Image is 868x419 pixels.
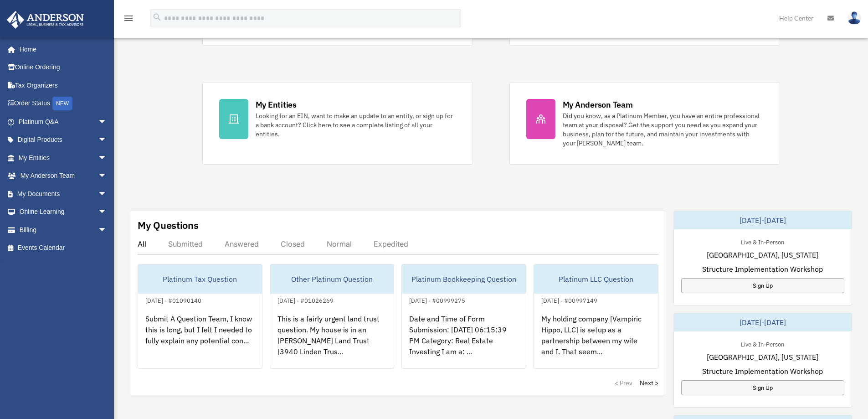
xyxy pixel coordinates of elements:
div: Platinum LLC Question [534,264,658,294]
span: [GEOGRAPHIC_DATA], [US_STATE] [707,249,818,260]
div: [DATE] - #01090140 [138,295,209,305]
div: Did you know, as a Platinum Member, you have an entire professional team at your disposal? Get th... [563,111,763,148]
div: Live & In-Person [734,339,791,348]
div: [DATE]-[DATE] [674,211,852,229]
span: arrow_drop_down [98,149,116,167]
a: menu [123,16,134,24]
div: Expedited [374,239,408,248]
div: Date and Time of Form Submission: [DATE] 06:15:39 PM Category: Real Estate Investing I am a: ... [402,306,526,377]
span: arrow_drop_down [98,185,116,203]
span: Structure Implementation Workshop [702,366,823,377]
i: search [152,12,162,22]
div: Submitted [168,239,203,248]
div: NEW [52,97,72,110]
a: Events Calendar [6,239,121,257]
a: Home [6,40,116,58]
a: Platinum Bookkeeping Question[DATE] - #00999275Date and Time of Form Submission: [DATE] 06:15:39 ... [401,264,526,369]
a: Digital Productsarrow_drop_down [6,131,121,149]
div: Closed [281,239,305,248]
div: Looking for an EIN, want to make an update to an entity, or sign up for a bank account? Click her... [256,111,456,139]
span: arrow_drop_down [98,113,116,131]
div: Live & In-Person [734,237,791,246]
div: Other Platinum Question [270,264,394,294]
div: My Entities [256,99,297,110]
div: [DATE] - #00999275 [402,295,473,305]
a: Platinum LLC Question[DATE] - #00997149My holding company [Vampiric Hippo, LLC] is setup as a par... [534,264,658,369]
a: My Entities Looking for an EIN, want to make an update to an entity, or sign up for a bank accoun... [202,82,473,165]
a: Sign Up [681,380,844,395]
img: User Pic [847,11,861,25]
a: Tax Organizers [6,76,121,94]
div: My holding company [Vampiric Hippo, LLC] is setup as a partnership between my wife and I. That se... [534,306,658,377]
span: arrow_drop_down [98,167,116,186]
a: Online Ordering [6,58,121,77]
a: Billingarrow_drop_down [6,221,121,239]
div: [DATE]-[DATE] [674,313,852,331]
a: Platinum Q&Aarrow_drop_down [6,113,121,131]
div: [DATE] - #01026269 [270,295,341,305]
div: Normal [327,239,352,248]
div: This is a fairly urgent land trust question. My house is in an [PERSON_NAME] Land Trust [3940 Lin... [270,306,394,377]
div: Platinum Tax Question [138,264,262,294]
a: Sign Up [681,278,844,293]
img: Anderson Advisors Platinum Portal [4,11,87,29]
div: My Anderson Team [563,99,633,110]
div: Answered [225,239,259,248]
span: arrow_drop_down [98,131,116,150]
a: Platinum Tax Question[DATE] - #01090140Submit A Question Team, I know this is long, but I felt I ... [138,264,262,369]
a: Order StatusNEW [6,94,121,113]
span: arrow_drop_down [98,221,116,239]
a: Other Platinum Question[DATE] - #01026269This is a fairly urgent land trust question. My house is... [270,264,395,369]
a: Online Learningarrow_drop_down [6,203,121,221]
i: menu [123,13,134,24]
span: [GEOGRAPHIC_DATA], [US_STATE] [707,352,818,362]
span: Structure Implementation Workshop [702,264,823,274]
a: My Anderson Team Did you know, as a Platinum Member, you have an entire professional team at your... [509,82,780,165]
a: Next > [640,378,658,388]
span: arrow_drop_down [98,203,116,222]
div: Platinum Bookkeeping Question [402,264,526,294]
div: [DATE] - #00997149 [534,295,605,305]
a: My Entitiesarrow_drop_down [6,149,121,167]
div: All [138,239,146,248]
a: My Documentsarrow_drop_down [6,185,121,203]
div: Submit A Question Team, I know this is long, but I felt I needed to fully explain any potential c... [138,306,262,377]
div: My Questions [138,218,199,232]
a: My Anderson Teamarrow_drop_down [6,167,121,185]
